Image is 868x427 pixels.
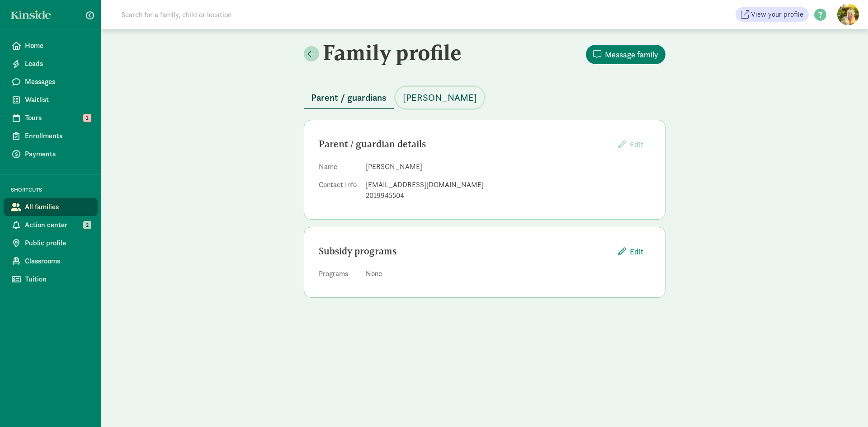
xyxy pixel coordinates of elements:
[25,220,90,230] span: Action center
[25,274,90,285] span: Tuition
[611,135,651,154] button: Edit
[396,87,484,108] button: [PERSON_NAME]
[25,238,90,249] span: Public profile
[4,252,98,270] a: Classrooms
[4,109,98,127] a: Tours 1
[304,93,394,103] a: Parent / guardians
[25,131,90,141] span: Enrollments
[4,91,98,109] a: Waitlist
[83,221,91,229] span: 2
[4,270,98,288] a: Tuition
[4,73,98,91] a: Messages
[4,198,98,216] a: All families
[319,137,611,151] div: Parent / guardian details
[311,90,387,105] span: Parent / guardians
[319,268,359,283] dt: Programs
[823,384,868,427] iframe: Chat Widget
[83,114,91,122] span: 1
[4,55,98,73] a: Leads
[366,161,651,172] dd: [PERSON_NAME]
[366,179,651,190] div: [EMAIL_ADDRESS][DOMAIN_NAME]
[319,161,359,176] dt: Name
[304,40,483,65] h2: Family profile
[396,93,484,103] a: [PERSON_NAME]
[25,40,90,51] span: Home
[630,245,643,258] span: Edit
[25,256,90,267] span: Classrooms
[319,179,359,205] dt: Contact Info
[4,127,98,145] a: Enrollments
[25,113,90,123] span: Tours
[4,145,98,163] a: Payments
[630,139,643,150] span: Edit
[605,48,658,61] span: Message family
[4,216,98,234] a: Action center 2
[25,76,90,87] span: Messages
[4,37,98,55] a: Home
[25,149,90,160] span: Payments
[751,9,803,20] span: View your profile
[25,94,90,105] span: Waitlist
[25,202,90,212] span: All families
[366,190,651,201] div: 2019945504
[403,90,477,105] span: [PERSON_NAME]
[304,87,394,109] button: Parent / guardians
[25,58,90,69] span: Leads
[319,244,611,258] div: Subsidy programs
[611,242,651,261] button: Edit
[736,7,809,22] a: View your profile
[4,234,98,252] a: Public profile
[366,268,651,279] div: None
[116,5,369,23] input: Search for a family, child or location
[586,45,665,64] button: Message family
